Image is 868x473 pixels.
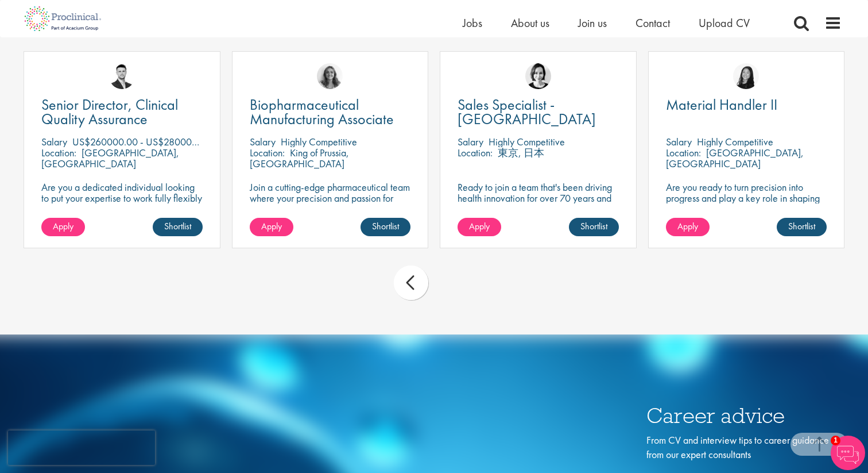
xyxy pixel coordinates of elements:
[41,146,76,159] span: Location:
[777,218,827,236] a: Shortlist
[831,436,840,445] span: 1
[458,135,483,148] span: Salary
[458,95,596,129] span: Sales Specialist - [GEOGRAPHIC_DATA]
[250,95,394,129] span: Biopharmaceutical Manufacturing Associate
[498,146,544,159] p: 東京, 日本
[666,95,777,114] span: Material Handler II
[635,16,670,30] a: Contact
[109,63,135,89] img: Joshua Godden
[458,98,619,126] a: Sales Specialist - [GEOGRAPHIC_DATA]
[699,16,750,30] a: Upload CV
[250,182,411,225] p: Join a cutting-edge pharmaceutical team where your precision and passion for quality will help sh...
[41,95,178,129] span: Senior Director, Clinical Quality Assurance
[41,182,203,236] p: Are you a dedicated individual looking to put your expertise to work fully flexibly in a remote p...
[511,16,549,30] a: About us
[458,218,501,236] a: Apply
[666,218,710,236] a: Apply
[250,135,276,148] span: Salary
[463,16,482,30] a: Jobs
[8,430,155,465] iframe: reCAPTCHA
[41,218,85,236] a: Apply
[831,436,865,470] img: Chatbot
[569,218,619,236] a: Shortlist
[677,220,698,232] span: Apply
[666,182,827,214] p: Are you ready to turn precision into progress and play a key role in shaping the future of pharma...
[153,218,203,236] a: Shortlist
[53,220,73,232] span: Apply
[250,98,411,126] a: Biopharmaceutical Manufacturing Associate
[250,146,285,159] span: Location:
[281,135,357,148] p: Highly Competitive
[666,135,692,148] span: Salary
[41,98,203,126] a: Senior Director, Clinical Quality Assurance
[697,135,773,148] p: Highly Competitive
[578,16,607,30] a: Join us
[72,135,255,148] p: US$260000.00 - US$280000.00 per annum
[666,146,804,170] p: [GEOGRAPHIC_DATA], [GEOGRAPHIC_DATA]
[666,98,827,112] a: Material Handler II
[394,266,428,300] div: prev
[458,182,619,225] p: Ready to join a team that's been driving health innovation for over 70 years and build a career y...
[458,146,493,159] span: Location:
[489,135,565,148] p: Highly Competitive
[525,63,551,89] img: Nic Choa
[250,218,293,236] a: Apply
[666,146,701,159] span: Location:
[41,146,179,170] p: [GEOGRAPHIC_DATA], [GEOGRAPHIC_DATA]
[317,63,343,89] img: Jackie Cerchio
[250,146,349,170] p: King of Prussia, [GEOGRAPHIC_DATA]
[469,220,490,232] span: Apply
[261,220,282,232] span: Apply
[646,405,842,427] h3: Career advice
[41,135,67,148] span: Salary
[733,63,759,89] img: Numhom Sudsok
[361,218,410,236] a: Shortlist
